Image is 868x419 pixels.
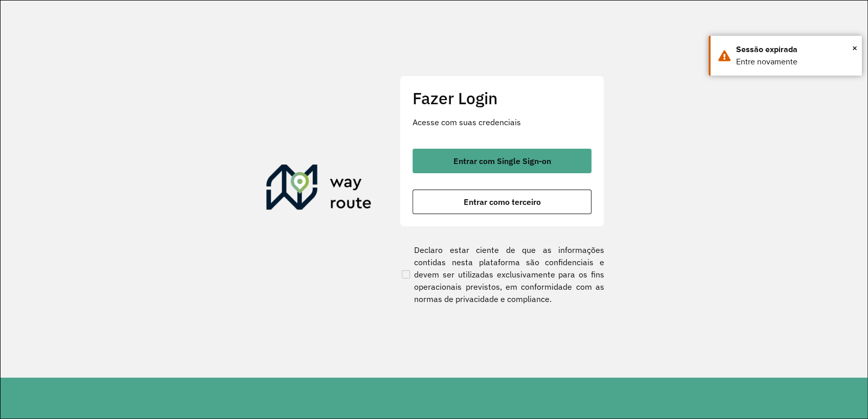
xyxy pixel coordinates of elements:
[266,165,372,214] img: Roteirizador AmbevTech
[464,198,541,206] span: Entrar como terceiro
[453,157,551,165] span: Entrar com Single Sign-on
[413,190,591,214] button: button
[413,116,591,128] p: Acesse com suas credenciais
[852,40,857,56] span: ×
[852,40,857,56] button: Close
[736,43,854,56] div: Sessão expirada
[413,88,591,108] h2: Fazer Login
[400,244,604,305] label: Declaro estar ciente de que as informações contidas nesta plataforma são confidenciais e devem se...
[736,56,854,68] div: Entre novamente
[413,149,591,173] button: button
